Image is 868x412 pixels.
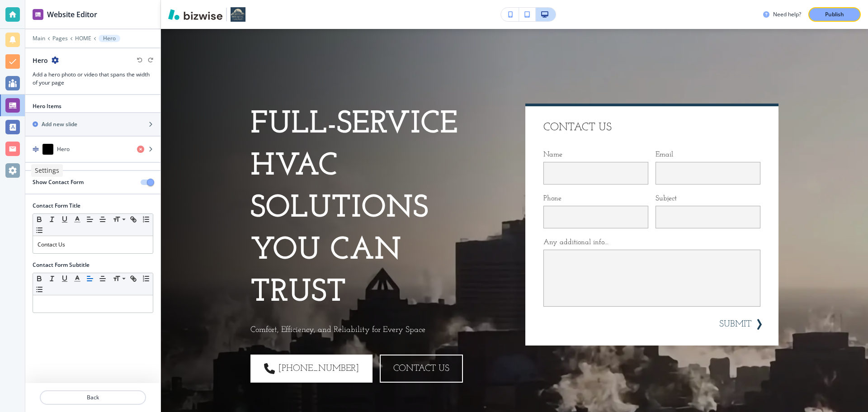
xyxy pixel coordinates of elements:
[231,7,245,22] img: Your Logo
[250,109,467,309] strong: FULL-SERVICE HVAC SOLUTIONS YOU CAN TRUST
[33,261,90,269] h2: Contact Form Subtitle
[25,113,160,136] button: Add new slide
[808,7,861,22] button: Publish
[33,71,153,87] h3: Add a hero photo or video that spans the width of your page
[656,150,760,160] p: Email
[47,9,97,20] h2: Website Editor
[33,102,61,110] h2: Hero Items
[380,355,463,383] button: CONTACT US
[543,150,648,160] p: Name
[719,317,751,331] button: SUBMIT
[825,10,844,19] p: Publish
[41,393,145,402] p: Back
[33,178,84,186] h2: Show Contact Form
[38,241,148,249] p: Contact Us
[99,35,120,42] button: Hero
[42,120,77,128] h2: Add new slide
[33,56,48,65] h2: Hero
[168,9,222,20] img: Bizwise Logo
[543,121,612,135] h4: Contact Us
[33,9,43,20] img: editor icon
[33,202,80,210] h2: Contact Form Title
[40,390,146,405] button: Back
[33,146,39,152] img: Drag
[543,237,760,248] p: Any additional info...
[773,10,801,19] h3: Need help?
[543,194,648,204] p: Phone
[656,194,760,204] p: Subject
[250,355,373,383] a: [PHONE_NUMBER]
[25,137,160,163] button: DragHero
[35,166,59,175] p: Settings
[52,35,68,42] button: Pages
[103,35,116,42] p: Hero
[75,35,91,42] button: HOME
[250,325,504,336] p: Comfort, Efficiency, and Reliability for Every Space
[57,145,70,153] h4: Hero
[33,35,45,42] button: Main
